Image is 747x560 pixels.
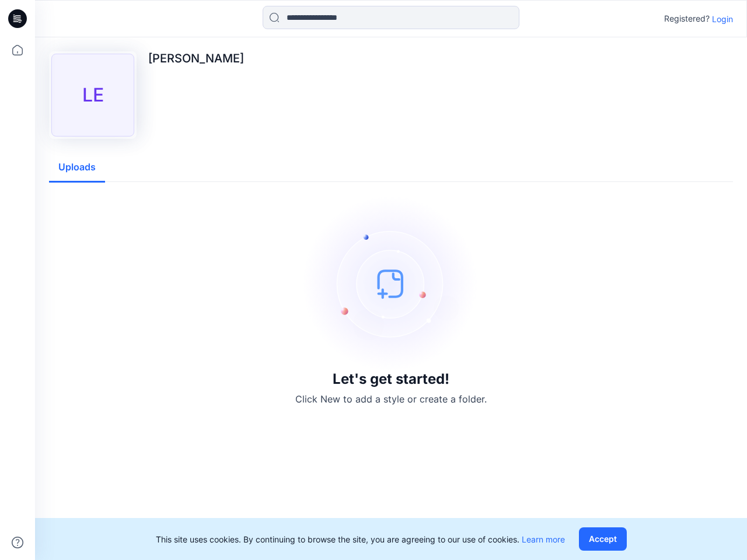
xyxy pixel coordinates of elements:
[522,534,565,544] a: Learn more
[148,51,244,65] p: [PERSON_NAME]
[49,153,105,183] button: Uploads
[156,533,565,545] p: This site uses cookies. By continuing to browse the site, you are agreeing to our use of cookies.
[712,13,733,25] p: Login
[579,527,627,551] button: Accept
[51,54,134,136] div: LE
[333,371,449,387] h3: Let's get started!
[664,12,710,26] p: Registered?
[303,196,479,371] img: empty-state-image.svg
[295,392,487,406] p: Click New to add a style or create a folder.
